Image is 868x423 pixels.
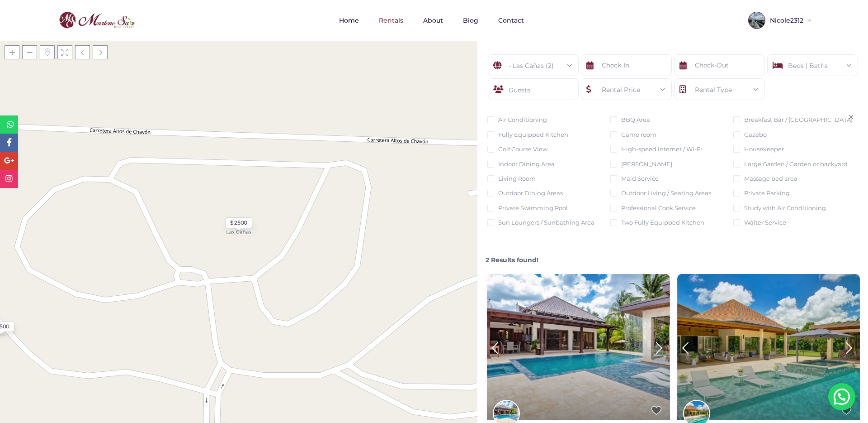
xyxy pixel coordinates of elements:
input: Check-In [581,54,672,76]
div: Rental Price [588,79,665,101]
div: 2 Results found! [483,248,863,265]
label: Living Room [498,173,536,183]
label: High-speed internet / Wi-Fi [621,144,702,154]
div: - Las Cañas (2) [495,55,571,77]
input: Check-Out [674,54,765,76]
img: Luxury Villa Las Cañas 75 A [487,274,670,420]
label: Outdoor Dining Areas [498,188,563,198]
div: $ 2500 [230,219,247,227]
label: Waiter Service [744,217,786,227]
img: Luxury Villa Las Cañas 11 [677,274,860,420]
label: Massage bed area [744,173,797,183]
label: Private Parking [744,188,790,198]
label: Two Fully Equipped Kitchen [621,217,704,227]
label: BBQ Area [621,115,650,125]
label: Gazebo [744,130,767,139]
label: Indoor Dining Area [498,159,555,169]
label: [PERSON_NAME] [621,159,672,169]
label: Game room [621,130,656,139]
label: Large Garden / Garden or backyard [744,159,848,169]
label: Housekeeper [744,144,784,154]
label: Study with Air Conditioning [744,203,826,213]
label: Breakfast Bar / [GEOGRAPHIC_DATA] [744,115,853,125]
label: Maid Service [621,173,659,183]
span: Nicole2312 [765,17,806,24]
div: Loading Maps [171,117,307,165]
label: Sun Loungers / Sunbathing Area [498,217,594,227]
div: Rental Type [681,79,758,101]
label: Private Swimming Pool [498,203,568,213]
label: Air Conditioning [498,115,547,125]
div: Guests [488,78,579,100]
label: Outdoor Living / Seating Areas [621,188,711,198]
label: Golf Course View [498,144,547,154]
div: Beds | Baths [774,55,851,77]
label: Professional Cook Service [621,203,696,213]
label: Fully Equipped Kitchen [498,130,568,139]
img: logo [57,10,137,31]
